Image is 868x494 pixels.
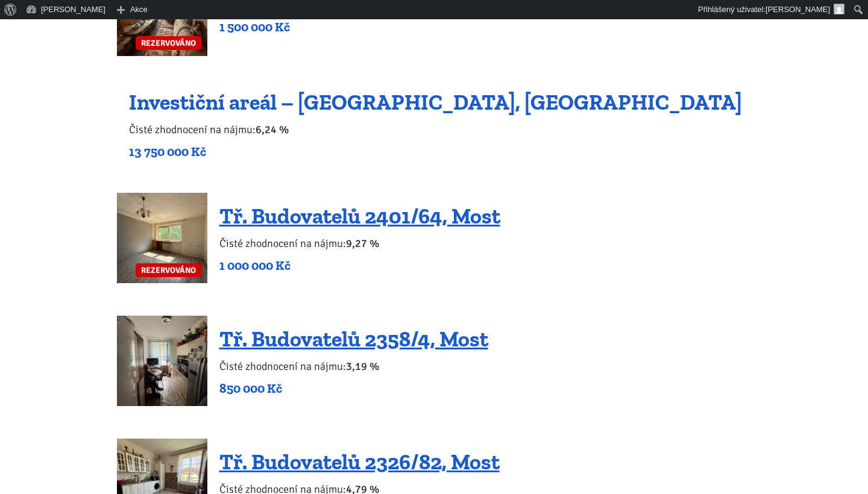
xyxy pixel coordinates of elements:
p: 1 000 000 Kč [219,257,500,274]
span: REZERVOVÁNO [136,263,201,277]
p: 1 500 000 Kč [219,19,674,36]
p: 850 000 Kč [219,380,488,397]
p: 13 750 000 Kč [129,143,742,160]
p: Čisté zhodnocení na nájmu: [129,121,742,138]
p: Čisté zhodnocení na nájmu: [219,358,488,375]
a: Tř. Budovatelů 2401/64, Most [219,203,500,229]
a: Investiční areál – [GEOGRAPHIC_DATA], [GEOGRAPHIC_DATA] [129,89,742,115]
a: Tř. Budovatelů 2358/4, Most [219,326,488,352]
span: REZERVOVÁNO [136,36,201,50]
b: 3,19 % [346,360,379,373]
b: 6,24 % [256,123,289,136]
b: 9,27 % [346,237,379,250]
span: [PERSON_NAME] [766,5,830,14]
p: Čisté zhodnocení na nájmu: [219,235,500,252]
a: Tř. Budovatelů 2326/82, Most [219,449,500,475]
a: REZERVOVÁNO [117,193,207,283]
